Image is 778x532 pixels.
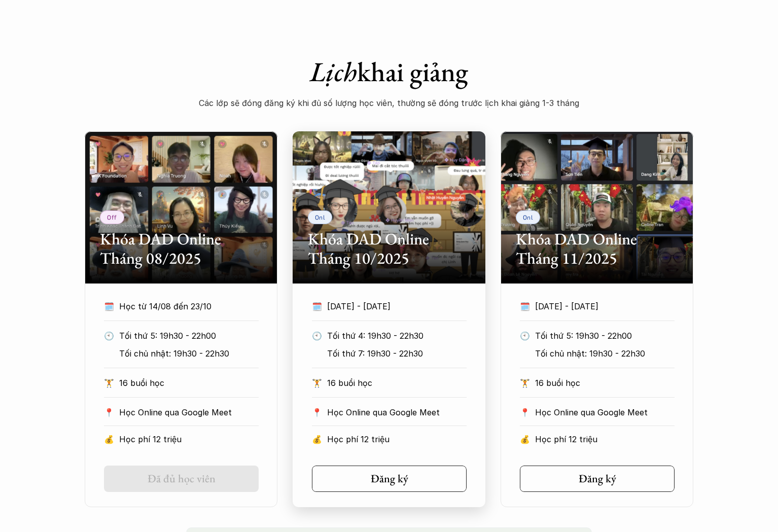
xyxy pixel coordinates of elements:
p: Học phí 12 triệu [119,432,259,447]
a: Đăng ký [520,466,675,492]
p: 📍 [520,408,530,417]
p: 🏋️ [520,375,530,391]
h5: Đăng ký [579,472,616,485]
h2: Khóa DAD Online Tháng 11/2025 [516,229,678,268]
p: Các lớp sẽ đóng đăng ký khi đủ số lượng học viên, thường sẽ đóng trước lịch khai giảng 1-3 tháng [186,95,592,111]
p: 🗓️ [520,299,530,314]
h5: Đăng ký [371,472,408,485]
p: 🗓️ [104,299,114,314]
p: Học Online qua Google Meet [119,405,259,420]
p: 💰 [312,432,322,447]
h1: khai giảng [186,55,592,88]
p: 16 buổi học [327,375,467,391]
p: 16 buổi học [119,375,259,391]
p: Tối thứ 5: 19h30 - 22h00 [119,328,259,343]
h5: Đã đủ học viên [148,472,216,485]
p: Tối thứ 5: 19h30 - 22h00 [535,328,675,343]
a: Đăng ký [312,466,467,492]
p: 🕙 [312,328,322,343]
p: 🏋️ [312,375,322,391]
h2: Khóa DAD Online Tháng 08/2025 [100,229,262,268]
p: 🗓️ [312,299,322,314]
p: [DATE] - [DATE] [535,299,656,314]
p: 🕙 [520,328,530,343]
p: 💰 [104,432,114,447]
p: Off [107,214,117,221]
p: 📍 [312,408,322,417]
p: Tối thứ 4: 19h30 - 22h30 [327,328,467,343]
p: 🏋️ [104,375,114,391]
p: 16 buổi học [535,375,675,391]
p: 📍 [104,408,114,417]
p: Học Online qua Google Meet [535,405,675,420]
p: Onl [315,214,326,221]
p: 🕙 [104,328,114,343]
p: Học phí 12 triệu [535,432,675,447]
p: Onl [523,214,534,221]
p: Học từ 14/08 đến 23/10 [119,299,240,314]
p: 💰 [520,432,530,447]
p: Học Online qua Google Meet [327,405,467,420]
p: Tối chủ nhật: 19h30 - 22h30 [119,346,259,361]
em: Lịch [310,54,357,89]
h2: Khóa DAD Online Tháng 10/2025 [308,229,470,268]
p: [DATE] - [DATE] [327,299,448,314]
p: Tối chủ nhật: 19h30 - 22h30 [535,346,675,361]
p: Tối thứ 7: 19h30 - 22h30 [327,346,467,361]
p: Học phí 12 triệu [327,432,467,447]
